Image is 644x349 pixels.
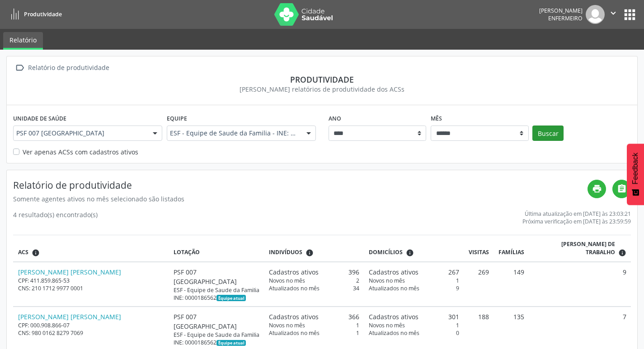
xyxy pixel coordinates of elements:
button:  [605,5,622,24]
img: img [586,5,605,24]
span: Cadastros ativos [369,267,418,277]
button: Feedback - Mostrar pesquisa [627,144,644,205]
div: Relatório de produtividade [26,61,111,74]
td: 9 [529,262,631,307]
i: print [592,184,602,194]
div: 396 [269,267,359,277]
div: CPF: 000.908.866-07 [18,321,165,329]
div: INE: 0000186562 [174,294,259,302]
label: Ver apenas ACSs com cadastros ativos [23,147,138,157]
div: 366 [269,312,359,321]
div: CNS: 210 1712 9977 0001 [18,284,165,292]
div: 1 [269,321,359,329]
span: Esta é a equipe atual deste Agente [216,340,246,346]
span: Atualizados no mês [269,284,320,292]
span: Novos no mês [369,321,405,329]
div: [PERSON_NAME] [539,7,583,14]
a: Produtividade [6,7,62,22]
div: Somente agentes ativos no mês selecionado são listados [13,194,588,204]
div: PSF 007 [GEOGRAPHIC_DATA] [174,312,259,331]
span: ESF - Equipe de Saude da Familia - INE: 0000186562 [170,129,297,138]
i:  [608,8,618,18]
span: Cadastros ativos [269,312,319,321]
a: Relatório [3,32,43,50]
a: [PERSON_NAME] [PERSON_NAME] [18,268,121,276]
span: ACS [18,248,28,256]
span: Enfermeiro [548,14,583,22]
span: Esta é a equipe atual deste Agente [216,295,246,301]
a: [PERSON_NAME] [PERSON_NAME] [18,312,121,321]
a:  Relatório de produtividade [13,61,111,74]
div: Próxima verificação em [DATE] às 23:59:59 [522,218,631,225]
div: 9 [369,284,459,292]
button: apps [622,7,638,23]
div: 301 [369,312,459,321]
td: 269 [464,262,494,307]
span: Feedback [631,153,639,184]
label: Equipe [167,112,187,126]
td: 149 [494,262,529,307]
span: Novos no mês [269,277,305,284]
th: Famílias [494,235,529,262]
div: 267 [369,267,459,277]
span: Cadastros ativos [269,267,319,277]
th: Visitas [464,235,494,262]
div: 1 [369,277,459,284]
div: 1 [269,329,359,337]
th: Lotação [169,235,264,262]
label: Mês [431,112,442,126]
label: Unidade de saúde [13,112,66,126]
span: Atualizados no mês [369,284,419,292]
span: [PERSON_NAME] de trabalho [534,240,615,257]
button: Buscar [532,126,564,141]
div: Produtividade [13,74,631,84]
i: <div class="text-left"> <div> <strong>Cadastros ativos:</strong> Cadastros que estão vinculados a... [406,249,414,257]
span: PSF 007 [GEOGRAPHIC_DATA] [16,129,144,138]
i: ACSs que estiveram vinculados a uma UBS neste período, mesmo sem produtividade. [32,249,40,257]
i:  [617,184,627,194]
div: [PERSON_NAME] relatórios de produtividade dos ACSs [13,84,631,94]
div: 2 [269,277,359,284]
h4: Relatório de produtividade [13,180,588,191]
i:  [13,61,26,74]
i: <div class="text-left"> <div> <strong>Cadastros ativos:</strong> Cadastros que estão vinculados a... [306,249,314,257]
div: 0 [369,329,459,337]
span: Indivíduos [269,248,302,256]
div: Última atualização em [DATE] às 23:03:21 [522,210,631,218]
span: Produtividade [24,10,62,18]
span: Atualizados no mês [369,329,419,337]
div: 4 resultado(s) encontrado(s) [13,210,98,225]
span: Novos no mês [369,277,405,284]
span: Domicílios [369,248,403,256]
div: CNS: 980 0162 8279 7069 [18,329,165,337]
div: ESF - Equipe de Saude da Familia [174,331,259,339]
i: Dias em que o(a) ACS fez pelo menos uma visita, ou ficha de cadastro individual ou cadastro domic... [618,249,626,257]
span: Cadastros ativos [369,312,418,321]
a: print [588,180,606,198]
label: Ano [329,112,341,126]
div: INE: 0000186562 [174,339,259,346]
a:  [612,180,631,198]
div: CPF: 411.859.865-53 [18,277,165,284]
div: 1 [369,321,459,329]
span: Atualizados no mês [269,329,320,337]
div: ESF - Equipe de Saude da Familia [174,286,259,294]
div: 34 [269,284,359,292]
div: PSF 007 [GEOGRAPHIC_DATA] [174,267,259,286]
span: Novos no mês [269,321,305,329]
